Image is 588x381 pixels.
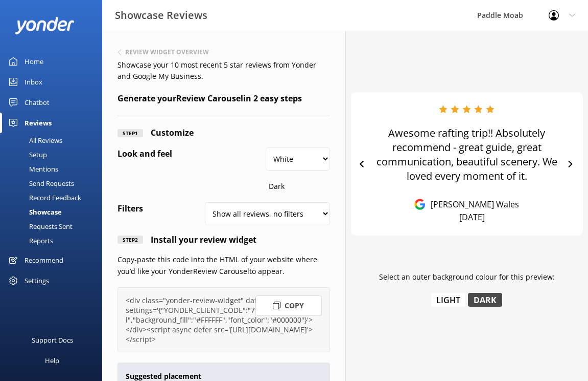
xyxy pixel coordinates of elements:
img: yonder-white-logo.png [15,17,74,34]
div: Requests Sent [6,219,73,234]
a: Requests Sent [6,219,102,234]
p: Copy-paste this code into the HTML of your website where you’d like your Yonder Review Carousel t... [117,254,330,277]
button: Dark [468,293,502,307]
div: Chatbot [25,92,50,113]
div: Showcase [6,205,62,219]
div: Send Requests [6,176,74,190]
h4: Customize [143,126,194,140]
div: Inbox [25,72,42,92]
p: [PERSON_NAME] Wales [426,199,519,210]
div: Mentions [6,162,58,176]
p: Showcase your 10 most recent 5 star reviews from Yonder and Google My Business. [117,59,330,82]
div: Step 2 [117,236,143,244]
div: All Reviews [6,133,62,147]
button: Copy [255,295,322,316]
p: Awesome rafting trip!! Absolutely recommend - great guide, great communication, beautiful scenery... [370,126,563,183]
a: All Reviews [6,133,102,147]
div: Step 1 [117,129,143,137]
img: Google Reviews [414,199,426,210]
button: Review widget overview [117,49,209,55]
a: Showcase [6,205,102,219]
div: Help [45,350,59,371]
a: Mentions [6,162,102,176]
a: Record Feedback [6,190,102,205]
h4: Generate your Review Carousel in 2 easy steps [117,92,330,116]
div: <div class="yonder-review-widget" data-settings='{"YONDER_CLIENT_CODE":"796","type":"carousel","b... [126,295,322,344]
div: Reports [6,234,53,248]
h6: Review widget overview [125,49,209,55]
a: Setup [6,147,102,162]
a: Reports [6,234,102,248]
h4: Filters [117,202,143,216]
div: Home [25,51,43,72]
div: Support Docs [32,330,73,350]
div: Recommend [25,250,63,270]
p: [DATE] [459,211,485,223]
a: Send Requests [6,176,102,190]
h4: Look and feel [117,147,172,161]
h3: Showcase Reviews [115,7,207,24]
div: Setup [6,147,47,162]
button: Light [431,293,465,307]
h4: Install your review widget [143,234,256,247]
div: Reviews [25,113,52,133]
p: Dark [266,181,285,192]
p: Select an outer background colour for this preview: [379,271,555,283]
div: Record Feedback [6,190,81,205]
div: Settings [25,270,49,291]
